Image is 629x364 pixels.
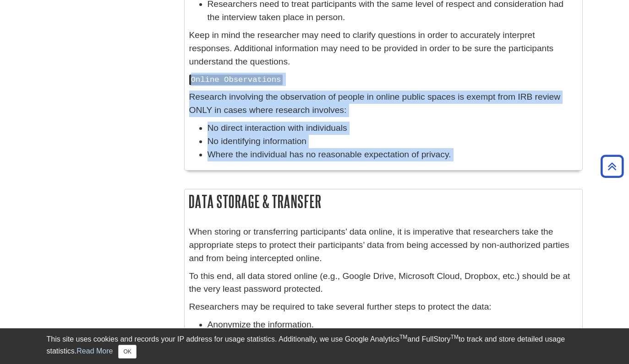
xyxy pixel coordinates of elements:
p: Research involving the observation of people in online public spaces is exempt from IRB review ON... [189,91,578,117]
kbd: Online Observations [189,75,283,85]
li: Anonymize the information. [208,318,578,332]
button: Close [118,345,136,359]
p: Keep in mind the researcher may need to clarify questions in order to accurately interpret respon... [189,29,578,68]
li: No identifying information [208,135,578,148]
a: Read More [77,347,113,355]
p: When storing or transferring participants’ data online, it is imperative that researchers take th... [189,225,578,265]
h2: Data Storage & Transfer [185,189,582,214]
sup: TM [399,334,407,340]
p: Researchers may be required to take several further steps to protect the data: [189,300,578,314]
p: To this end, all data stored online (e.g., Google Drive, Microsoft Cloud, Dropbox, etc.) should b... [189,270,578,296]
a: Back to Top [597,160,627,172]
li: Where the individual has no reasonable expectation of privacy. [208,148,578,161]
sup: TM [451,334,459,340]
div: This site uses cookies and records your IP address for usage statistics. Additionally, we use Goo... [47,334,583,359]
li: No direct interaction with individuals [208,122,578,135]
